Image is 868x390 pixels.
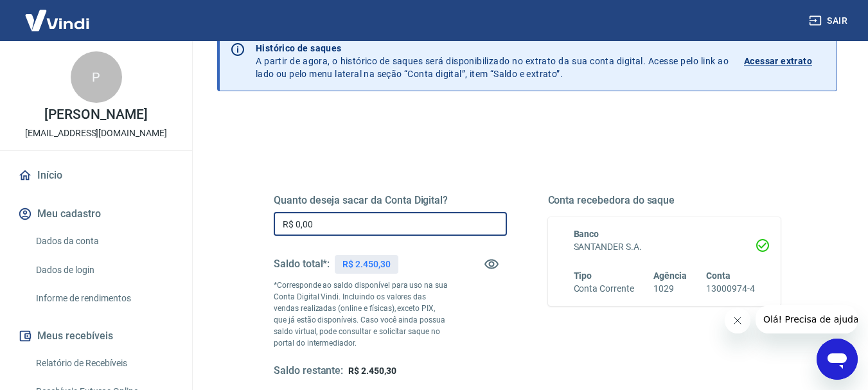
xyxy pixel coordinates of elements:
h6: Conta Corrente [574,282,634,296]
iframe: Fechar mensagem [725,308,750,333]
p: Acessar extrato [744,55,812,67]
h5: Saldo restante: [274,364,343,378]
h5: Conta recebedora do saque [548,194,781,207]
button: Sair [806,9,853,33]
h6: SANTANDER S.A. [574,240,756,254]
a: Dados de login [31,257,177,283]
p: [PERSON_NAME] [44,108,147,121]
h5: Saldo total*: [274,258,330,270]
span: Banco [574,229,599,239]
span: Tipo [574,270,592,281]
a: Acessar extrato [744,42,826,80]
button: Meus recebíveis [15,322,177,350]
h6: 13000974-4 [706,282,755,296]
span: Conta [706,270,731,281]
h5: Quanto deseja sacar da Conta Digital? [274,194,507,207]
a: Relatório de Recebíveis [31,350,177,377]
img: Vindi [15,1,99,40]
span: Olá! Precisa de ajuda? [8,9,108,19]
p: A partir de agora, o histórico de saques será disponibilizado no extrato da sua conta digital. Ac... [256,42,729,80]
p: Histórico de saques [256,42,729,55]
button: Meu cadastro [15,200,177,228]
a: Início [15,161,177,190]
h6: 1029 [653,282,687,296]
div: P [71,51,122,103]
p: R$ 2.450,30 [342,258,390,271]
a: Dados da conta [31,228,177,254]
iframe: Mensagem da empresa [756,305,858,333]
span: R$ 2.450,30 [348,366,396,376]
p: *Corresponde ao saldo disponível para uso na sua Conta Digital Vindi. Incluindo os valores das ve... [274,279,448,349]
iframe: Botão para abrir a janela de mensagens [817,339,858,380]
p: [EMAIL_ADDRESS][DOMAIN_NAME] [25,127,167,140]
span: Agência [653,270,687,281]
a: Informe de rendimentos [31,285,177,312]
